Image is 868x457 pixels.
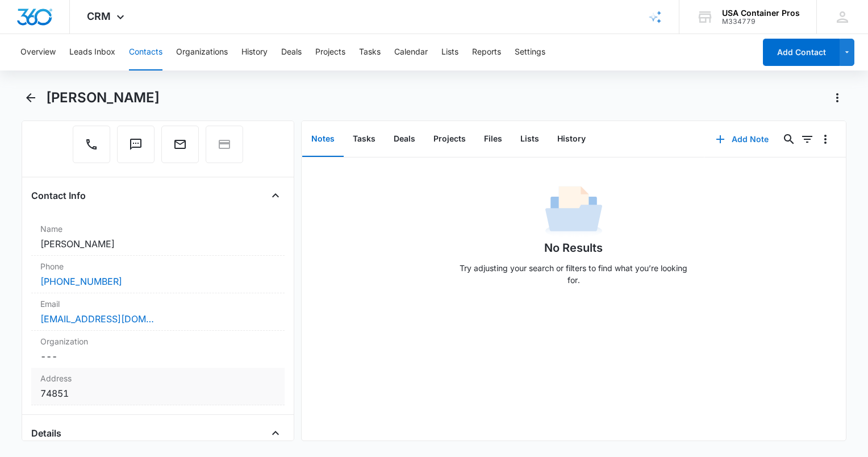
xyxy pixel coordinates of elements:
[763,39,840,66] button: Add Contact
[394,34,428,70] button: Calendar
[73,143,110,153] a: Call
[117,143,155,153] a: Text
[40,312,154,326] a: [EMAIL_ADDRESS][DOMAIN_NAME]
[475,122,511,157] button: Files
[31,189,86,202] h4: Contact Info
[31,426,61,440] h4: Details
[544,239,603,256] h1: No Results
[22,89,39,107] button: Back
[548,122,595,157] button: History
[40,372,276,384] label: Address
[828,89,846,107] button: Actions
[117,126,155,163] button: Text
[20,34,56,70] button: Overview
[385,122,424,157] button: Deals
[73,126,110,163] button: Call
[780,130,798,148] button: Search...
[40,387,276,400] dd: 74851
[31,331,285,368] div: Organization---
[545,182,602,239] img: No Data
[798,130,816,148] button: Filters
[722,18,800,26] div: account id
[816,130,834,148] button: Overflow Menu
[472,34,501,70] button: Reports
[31,293,285,331] div: Email[EMAIL_ADDRESS][DOMAIN_NAME]
[40,350,276,363] dd: ---
[266,424,285,442] button: Close
[31,256,285,293] div: Phone[PHONE_NUMBER]
[31,368,285,405] div: Address74851
[40,260,276,272] label: Phone
[315,34,345,70] button: Projects
[281,34,302,70] button: Deals
[40,237,276,251] dd: [PERSON_NAME]
[46,89,160,106] h1: [PERSON_NAME]
[31,218,285,256] div: Name[PERSON_NAME]
[424,122,475,157] button: Projects
[87,10,111,22] span: CRM
[40,223,276,235] label: Name
[161,126,199,163] button: Email
[266,186,285,205] button: Close
[454,262,693,286] p: Try adjusting your search or filters to find what you’re looking for.
[129,34,162,70] button: Contacts
[69,34,115,70] button: Leads Inbox
[40,298,276,310] label: Email
[722,9,800,18] div: account name
[441,34,458,70] button: Lists
[40,275,122,288] a: [PHONE_NUMBER]
[176,34,228,70] button: Organizations
[241,34,268,70] button: History
[359,34,381,70] button: Tasks
[40,335,276,347] label: Organization
[302,122,344,157] button: Notes
[515,34,545,70] button: Settings
[704,126,780,153] button: Add Note
[161,143,199,153] a: Email
[344,122,385,157] button: Tasks
[511,122,548,157] button: Lists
